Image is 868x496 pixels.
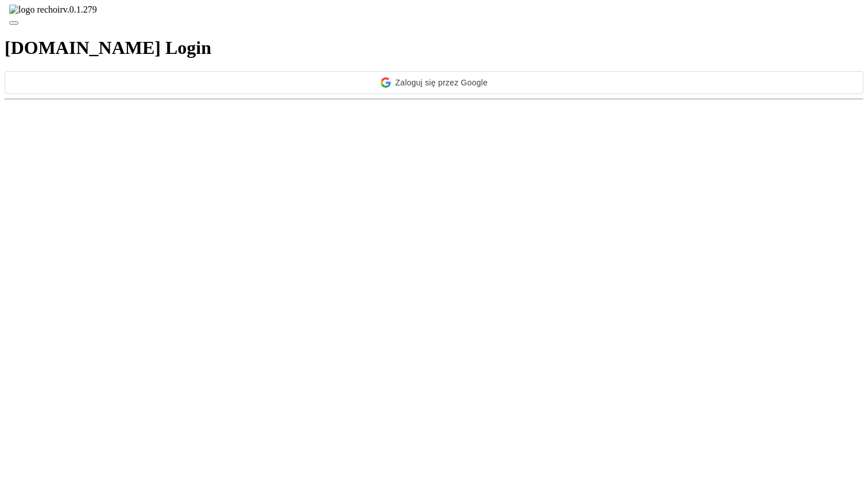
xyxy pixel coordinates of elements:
[9,21,18,25] button: Toggle navigation
[9,5,63,15] img: rekłajer mi
[63,5,97,14] span: v.0.1.279
[5,37,863,58] h1: [DOMAIN_NAME] Login
[5,71,863,94] div: Zaloguj się przez Google
[396,78,488,87] span: Zaloguj się przez Google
